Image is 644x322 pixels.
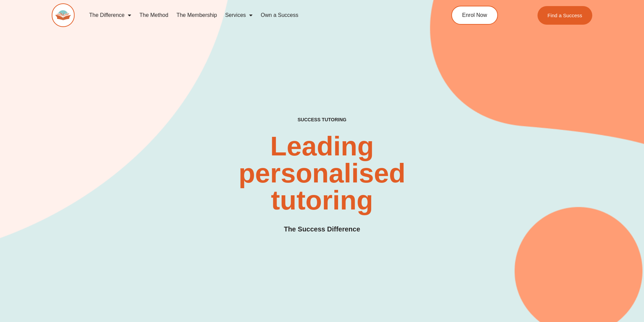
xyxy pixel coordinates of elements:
[242,117,402,123] h4: SUCCESS TUTORING​
[85,7,136,23] a: The Difference
[451,6,498,25] a: Enrol Now
[548,13,582,18] span: Find a Success
[135,7,172,23] a: The Method
[538,6,593,25] a: Find a Success
[200,133,445,214] h2: Leading personalised tutoring
[221,7,257,23] a: Services
[172,7,221,23] a: The Membership
[257,7,302,23] a: Own a Success
[284,224,360,234] h3: The Success Difference
[462,13,487,18] span: Enrol Now
[85,7,421,23] nav: Menu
